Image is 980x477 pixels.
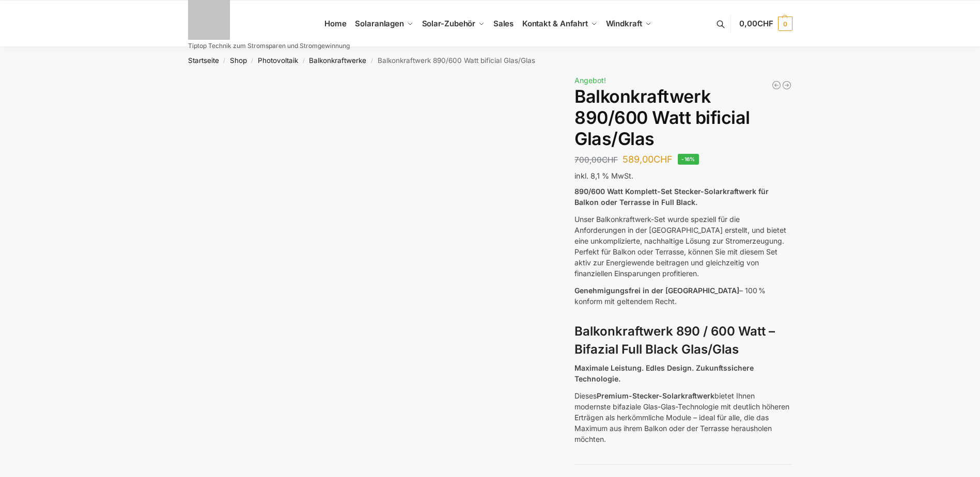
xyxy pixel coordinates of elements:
[489,1,518,47] a: Sales
[574,76,606,85] span: Angebot!
[522,19,588,28] span: Kontakt & Anfahrt
[309,56,366,65] a: Balkonkraftwerke
[623,154,673,165] bdi: 589,00
[782,80,792,90] a: Steckerkraftwerk 890/600 Watt, mit Ständer für Terrasse inkl. Lieferung
[574,390,792,444] p: Dieses bietet Ihnen modernste bifaziale Glas-Glas-Technologie mit deutlich höheren Erträgen als h...
[678,154,699,165] span: -16%
[597,391,714,400] strong: Premium-Stecker-Solarkraftwerk
[351,1,417,47] a: Solaranlagen
[739,8,792,39] a: 0,00CHF 0
[654,154,673,165] span: CHF
[601,1,656,47] a: Windkraft
[422,19,476,28] span: Solar-Zubehör
[493,19,514,28] span: Sales
[574,171,633,180] span: inkl. 8,1 % MwSt.
[606,19,642,28] span: Windkraft
[417,1,489,47] a: Solar-Zubehör
[574,187,769,206] strong: 890/600 Watt Komplett-Set Stecker-Solarkraftwerk für Balkon oder Terrasse in Full Black.
[188,56,219,65] a: Startseite
[258,56,298,65] a: Photovoltaik
[574,86,792,149] h1: Balkonkraftwerk 890/600 Watt bificial Glas/Glas
[778,17,792,31] span: 0
[169,47,811,74] nav: Breadcrumb
[574,214,792,279] p: Unser Balkonkraftwerk-Set wurde speziell für die Anforderungen in der [GEOGRAPHIC_DATA] erstellt,...
[574,155,618,165] bdi: 700,00
[574,286,739,295] span: Genehmigungsfrei in der [GEOGRAPHIC_DATA]
[355,19,404,28] span: Solaranlagen
[574,324,775,357] strong: Balkonkraftwerk 890 / 600 Watt – Bifazial Full Black Glas/Glas
[771,80,782,90] a: 890/600 Watt Solarkraftwerk + 2,7 KW Batteriespeicher Genehmigungsfrei
[574,363,754,383] strong: Maximale Leistung. Edles Design. Zukunftssichere Technologie.
[739,19,773,28] span: 0,00
[298,57,309,65] span: /
[188,43,350,49] p: Tiptop Technik zum Stromsparen und Stromgewinnung
[574,286,766,306] span: – 100 % konform mit geltendem Recht.
[602,155,618,165] span: CHF
[219,57,230,65] span: /
[518,1,601,47] a: Kontakt & Anfahrt
[230,56,247,65] a: Shop
[757,19,773,28] span: CHF
[366,57,377,65] span: /
[247,57,258,65] span: /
